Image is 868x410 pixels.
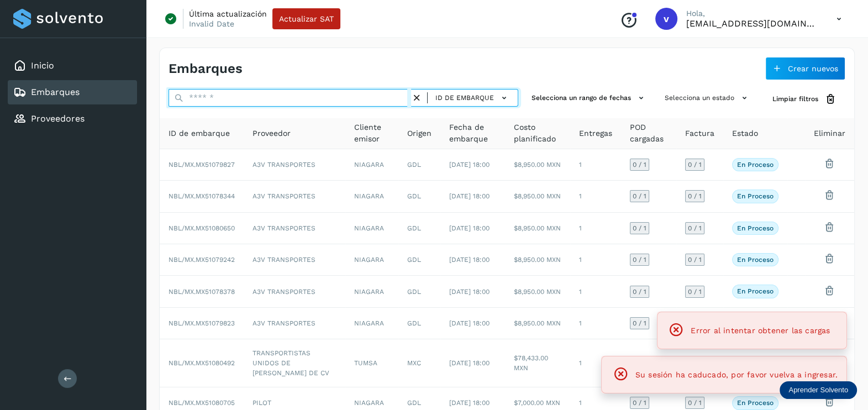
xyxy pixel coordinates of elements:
[435,93,494,103] span: ID de embarque
[398,181,440,212] td: GDL
[169,256,235,264] span: NBL/MX.MX51079242
[514,122,561,145] span: Costo planificado
[244,244,345,276] td: A3V TRANSPORTES
[449,192,490,200] span: [DATE] 18:00
[449,161,490,169] span: [DATE] 18:00
[688,400,702,406] span: 0 / 1
[737,192,774,200] p: En proceso
[527,89,651,107] button: Selecciona un rango de fechas
[449,359,490,367] span: [DATE] 18:00
[633,225,646,232] span: 0 / 1
[449,224,490,232] span: [DATE] 18:00
[570,308,621,339] td: 1
[788,65,838,72] span: Crear nuevos
[737,224,774,232] p: En proceso
[505,149,570,181] td: $8,950.00 MXN
[449,288,490,296] span: [DATE] 18:00
[169,192,235,200] span: NBL/MX.MX51078344
[688,225,702,232] span: 0 / 1
[579,128,612,139] span: Entregas
[570,244,621,276] td: 1
[398,213,440,244] td: GDL
[345,181,398,212] td: NIAGARA
[449,399,490,407] span: [DATE] 18:00
[345,244,398,276] td: NIAGARA
[449,122,496,145] span: Fecha de embarque
[505,276,570,307] td: $8,950.00 MXN
[505,308,570,339] td: $8,950.00 MXN
[8,54,137,78] div: Inicio
[630,122,667,145] span: POD cargadas
[685,128,714,139] span: Factura
[398,308,440,339] td: GDL
[505,181,570,212] td: $8,950.00 MXN
[279,15,334,23] span: Actualizar SAT
[8,80,137,104] div: Embarques
[272,8,340,29] button: Actualizar SAT
[244,308,345,339] td: A3V TRANSPORTES
[688,161,702,168] span: 0 / 1
[169,319,235,327] span: NBL/MX.MX51079823
[244,149,345,181] td: A3V TRANSPORTES
[169,288,235,296] span: NBL/MX.MX51078378
[31,60,54,71] a: Inicio
[398,149,440,181] td: GDL
[633,161,646,168] span: 0 / 1
[31,113,85,124] a: Proveedores
[407,128,432,139] span: Origen
[633,256,646,263] span: 0 / 1
[398,276,440,307] td: GDL
[688,288,702,295] span: 0 / 1
[688,193,702,199] span: 0 / 1
[780,381,857,399] div: Aprender Solvento
[252,128,291,139] span: Proveedor
[633,400,646,406] span: 0 / 1
[244,181,345,212] td: A3V TRANSPORTES
[633,193,646,199] span: 0 / 1
[505,213,570,244] td: $8,950.00 MXN
[814,128,845,139] span: Eliminar
[686,9,819,18] p: Hola,
[398,339,440,387] td: MXC
[737,399,774,407] p: En proceso
[660,89,755,107] button: Selecciona un estado
[688,256,702,263] span: 0 / 1
[169,359,235,367] span: NBL/MX.MX51080492
[633,288,646,295] span: 0 / 1
[737,256,774,264] p: En proceso
[189,9,267,19] p: Última actualización
[31,87,80,97] a: Embarques
[244,213,345,244] td: A3V TRANSPORTES
[732,128,758,139] span: Estado
[432,90,513,106] button: ID de embarque
[449,256,490,264] span: [DATE] 18:00
[345,213,398,244] td: NIAGARA
[788,386,848,395] p: Aprender Solvento
[244,276,345,307] td: A3V TRANSPORTES
[169,61,243,77] h4: Embarques
[570,213,621,244] td: 1
[398,244,440,276] td: GDL
[169,161,235,169] span: NBL/MX.MX51079827
[765,57,845,80] button: Crear nuevos
[505,244,570,276] td: $8,950.00 MXN
[8,107,137,131] div: Proveedores
[354,122,390,145] span: Cliente emisor
[570,181,621,212] td: 1
[764,89,845,109] button: Limpiar filtros
[737,161,774,169] p: En proceso
[635,370,838,379] span: Su sesión ha caducado, por favor vuelva a ingresar.
[244,339,345,387] td: TRANSPORTISTAS UNIDOS DE [PERSON_NAME] DE CV
[169,399,235,407] span: NBL/MX.MX51080705
[505,339,570,387] td: $78,433.00 MXN
[169,128,230,139] span: ID de embarque
[633,320,646,327] span: 0 / 1
[772,94,818,104] span: Limpiar filtros
[169,224,235,232] span: NBL/MX.MX51080650
[345,308,398,339] td: NIAGARA
[345,339,398,387] td: TUMSA
[570,276,621,307] td: 1
[345,276,398,307] td: NIAGARA
[570,339,621,387] td: 1
[737,287,774,295] p: En proceso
